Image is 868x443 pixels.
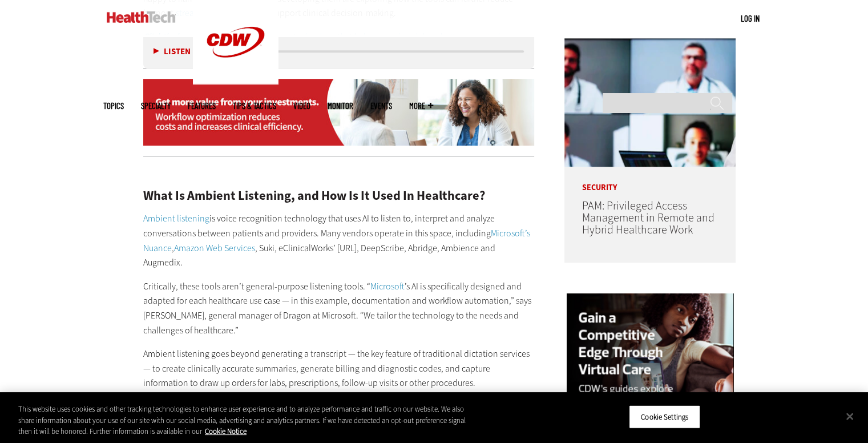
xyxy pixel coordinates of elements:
a: Events [370,102,392,110]
a: Amazon Web Services [174,242,255,254]
p: is voice recognition technology that uses AI to listen to, interpret and analyze conversations be... [143,211,535,269]
a: Microsoft [370,280,405,292]
p: Critically, these tools aren’t general-purpose listening tools. “ ’s AI is specifically designed ... [143,279,535,337]
a: CDW [193,75,278,87]
strong: What Is Ambient Listening, and How Is It Used In Healthcare? [143,187,485,204]
p: Ambient listening goes beyond generating a transcript — the key feature of traditional dictation ... [143,347,535,390]
a: More information about your privacy [205,426,247,436]
a: Ambient listening [143,212,209,224]
a: Features [188,102,216,110]
a: Tips & Tactics [233,102,276,110]
span: More [409,102,433,110]
div: This website uses cookies and other tracking technologies to enhance user experience and to analy... [18,404,478,437]
button: Close [837,404,862,429]
a: Microsoft’s Nuance [143,227,530,254]
a: Log in [741,13,760,23]
img: remote call with care team [564,38,736,167]
p: Security [564,167,736,192]
a: Video [293,102,310,110]
span: Specialty [141,102,171,110]
span: Topics [103,102,124,110]
img: Home [107,11,176,23]
div: User menu [741,13,760,25]
button: Cookie Settings [629,405,700,429]
a: MonITor [328,102,353,110]
a: PAM: Privileged Access Management in Remote and Hybrid Healthcare Work [582,198,714,237]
